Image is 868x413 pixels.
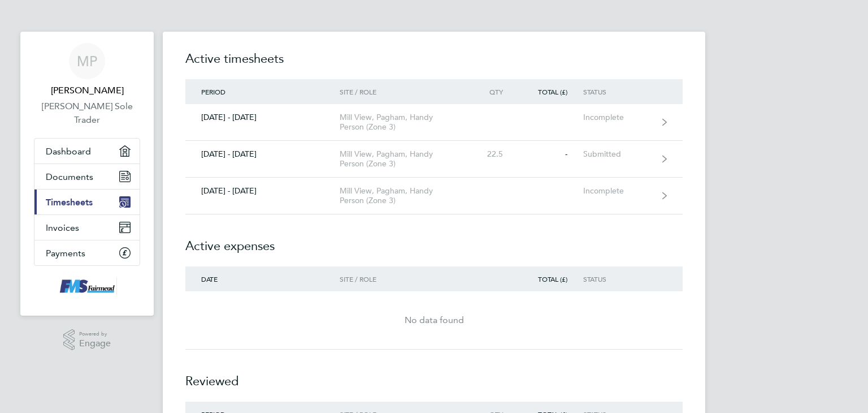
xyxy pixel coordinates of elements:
h2: Active expenses [185,214,683,266]
div: - [519,149,583,159]
div: [DATE] - [DATE] [185,149,340,159]
span: Period [201,87,225,96]
div: 22.5 [469,149,519,159]
div: [DATE] - [DATE] [185,113,340,122]
a: Invoices [34,215,140,240]
span: Michael Pickett [34,84,140,97]
div: Site / Role [340,275,469,283]
span: Engage [79,339,111,349]
span: Timesheets [46,197,93,208]
span: Powered by [79,329,111,339]
a: Payments [34,240,140,265]
div: Mill View, Pagham, Handy Person (Zone 3) [340,113,469,132]
a: Timesheets [34,190,140,214]
h2: Reviewed [185,350,683,402]
div: Total (£) [519,275,583,283]
a: [DATE] - [DATE]Mill View, Pagham, Handy Person (Zone 3)Incomplete [185,104,683,141]
div: Status [583,88,653,96]
span: MP [77,54,97,68]
nav: Main navigation [20,32,154,316]
span: Payments [46,248,85,259]
div: Qty [469,88,519,96]
div: Status [583,275,653,283]
div: Incomplete [583,113,653,122]
a: Powered byEngage [63,329,111,351]
img: f-mead-logo-retina.png [57,277,117,295]
div: No data found [185,313,683,327]
div: Mill View, Pagham, Handy Person (Zone 3) [340,186,469,205]
span: Invoices [46,222,79,233]
h2: Active timesheets [185,50,683,79]
div: Date [185,275,340,283]
div: Mill View, Pagham, Handy Person (Zone 3) [340,149,469,169]
div: [DATE] - [DATE] [185,186,340,196]
a: [DATE] - [DATE]Mill View, Pagham, Handy Person (Zone 3)22.5-Submitted [185,141,683,178]
span: Dashboard [46,146,91,157]
div: Site / Role [340,88,469,96]
a: Dashboard [34,139,140,164]
div: Incomplete [583,186,653,196]
span: Documents [46,171,93,182]
div: Submitted [583,149,653,159]
a: MP[PERSON_NAME] [34,43,140,97]
a: [PERSON_NAME] Sole Trader [34,100,140,127]
div: Total (£) [519,88,583,96]
a: Go to home page [34,277,140,295]
a: [DATE] - [DATE]Mill View, Pagham, Handy Person (Zone 3)Incomplete [185,178,683,214]
a: Documents [34,164,140,189]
